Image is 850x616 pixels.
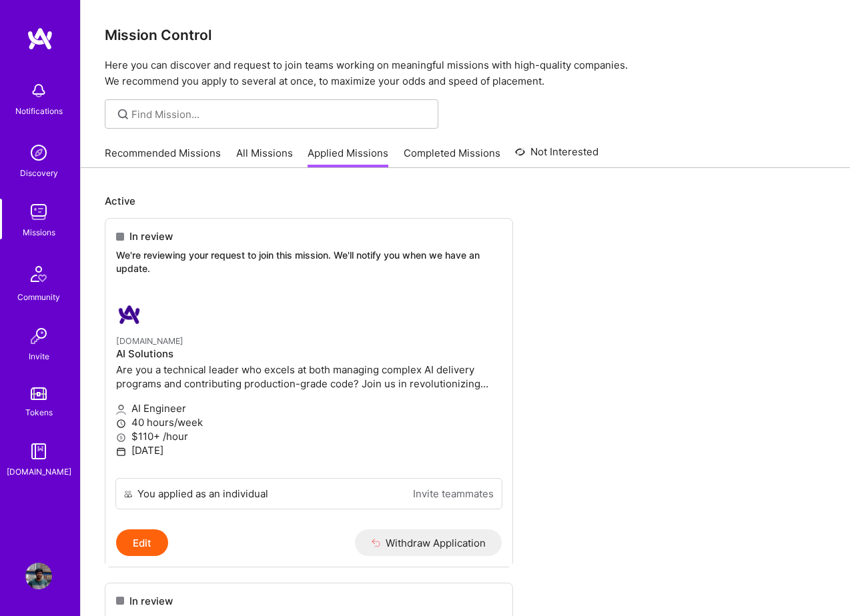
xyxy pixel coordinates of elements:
[105,27,826,43] h3: Mission Control
[116,363,502,391] p: Are you a technical leader who excels at both managing complex AI delivery programs and contribut...
[515,144,598,168] a: Not Interested
[105,146,221,168] a: Recommended Missions
[116,447,126,457] i: icon Calendar
[23,225,55,239] div: Missions
[413,487,494,501] a: Invite teammates
[25,323,52,349] img: Invite
[17,290,60,304] div: Community
[116,433,126,443] i: icon MoneyGray
[105,57,826,89] p: Here you can discover and request to join teams working on meaningful missions with high-quality ...
[25,563,52,589] img: User Avatar
[131,107,428,121] input: Find Mission...
[22,563,55,589] a: User Avatar
[236,146,293,168] a: All Missions
[116,415,502,429] p: 40 hours/week
[116,336,183,346] small: [DOMAIN_NAME]
[116,529,168,556] button: Edit
[116,419,126,429] i: icon Clock
[137,487,268,501] div: You applied as an individual
[27,27,53,51] img: logo
[25,199,52,225] img: teamwork
[116,401,502,415] p: AI Engineer
[7,465,71,479] div: [DOMAIN_NAME]
[105,194,826,208] p: Active
[31,387,47,400] img: tokens
[115,107,131,122] i: icon SearchGrey
[15,104,63,118] div: Notifications
[116,249,502,275] p: We're reviewing your request to join this mission. We'll notify you when we have an update.
[116,429,502,443] p: $110+ /hour
[20,166,58,180] div: Discovery
[25,405,53,419] div: Tokens
[25,438,52,465] img: guide book
[105,291,512,478] a: A.Team company logo[DOMAIN_NAME]AI SolutionsAre you a technical leader who excels at both managin...
[129,594,173,608] span: In review
[116,443,502,457] p: [DATE]
[308,146,388,168] a: Applied Missions
[29,349,49,363] div: Invite
[116,348,502,360] h4: AI Solutions
[129,229,173,243] span: In review
[355,529,502,556] button: Withdraw Application
[25,77,52,104] img: bell
[23,258,55,290] img: Community
[25,139,52,166] img: discovery
[116,405,126,415] i: icon Applicant
[404,146,500,168] a: Completed Missions
[116,301,143,328] img: A.Team company logo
